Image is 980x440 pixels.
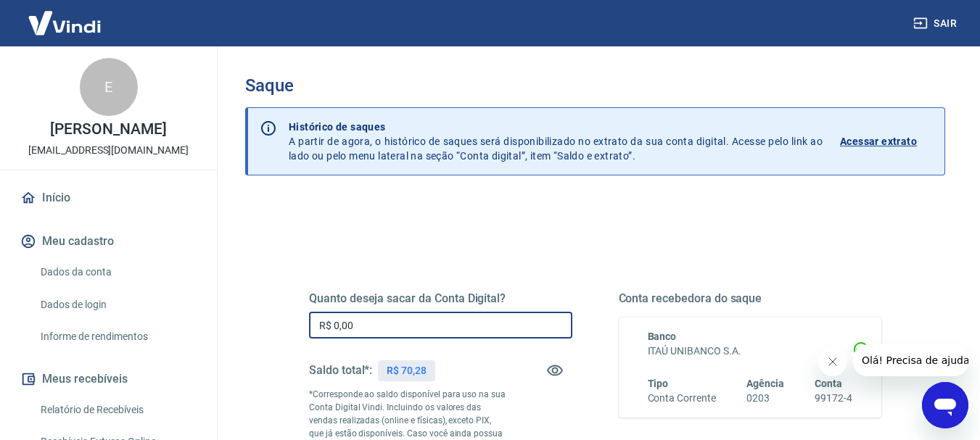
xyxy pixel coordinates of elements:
[648,378,669,389] span: Tipo
[648,344,853,359] h6: ITAÚ UNIBANCO S.A.
[35,322,199,352] a: Informe de rendimentos
[922,382,968,428] iframe: Botão para abrir a janela de mensagens
[387,363,427,378] p: R$ 70,28
[245,75,945,96] h3: Saque
[17,1,112,45] img: Vindi
[818,347,847,376] iframe: Fechar mensagem
[840,120,933,163] a: Acessar extrato
[815,378,842,389] span: Conta
[17,363,199,395] button: Meus recebíveis
[648,331,677,342] span: Banco
[35,395,199,425] a: Relatório de Recebíveis
[910,10,963,37] button: Sair
[853,344,968,376] iframe: Mensagem da empresa
[35,257,199,287] a: Dados da conta
[289,120,823,163] p: A partir de agora, o histórico de saques será disponibilizado no extrato da sua conta digital. Ac...
[80,58,138,116] div: E
[17,182,199,214] a: Início
[289,120,823,134] p: Histórico de saques
[815,391,852,406] h6: 99172-4
[648,391,716,406] h6: Conta Corrente
[28,143,189,158] p: [EMAIL_ADDRESS][DOMAIN_NAME]
[309,363,372,378] h5: Saldo total*:
[50,122,166,137] p: [PERSON_NAME]
[35,290,199,320] a: Dados de login
[17,225,199,257] button: Meu cadastro
[309,291,572,306] h5: Quanto deseja sacar da Conta Digital?
[840,134,917,149] p: Acessar extrato
[746,378,784,389] span: Agência
[619,291,882,306] h5: Conta recebedora do saque
[746,391,784,406] h6: 0203
[9,10,122,22] span: Olá! Precisa de ajuda?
